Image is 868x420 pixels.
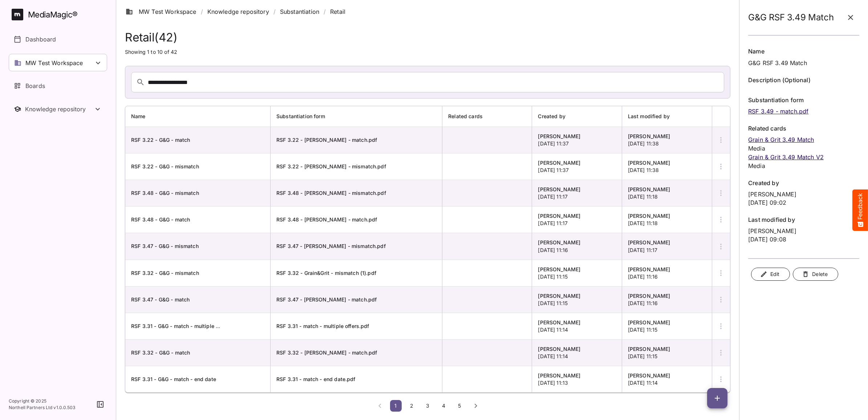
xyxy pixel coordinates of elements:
[748,153,859,161] p: Grain & Grit 3.49 Match V2
[538,372,580,379] span: [PERSON_NAME]
[9,100,107,118] nav: Knowledge repository
[276,296,377,303] span: RSF 3.47 - [PERSON_NAME] - match.pdf
[406,400,418,412] button: Page 2
[628,133,670,139] span: [PERSON_NAME]
[622,340,712,366] td: [DATE] 11:15
[9,398,76,404] p: Copyright © 2025
[324,7,326,16] span: /
[748,216,859,244] div: [PERSON_NAME] [DATE] 09:08
[422,400,434,412] button: Page 3
[748,47,859,56] label: Name
[538,160,580,166] span: [PERSON_NAME]
[532,366,622,392] td: [DATE] 11:13
[628,160,670,166] span: [PERSON_NAME]
[538,239,580,245] span: [PERSON_NAME]
[25,59,83,67] p: MW Test Workspace
[131,376,216,382] span: RSF 3.31 - G&G - match - end date
[622,233,712,260] td: [DATE] 11:17
[748,161,859,170] p: Media
[25,35,56,44] p: Dashboard
[131,349,190,356] span: RSF 3.32 - G&G - match
[131,296,190,303] span: RSF 3.47 - G&G - match
[622,127,712,153] td: [DATE] 11:38
[392,403,399,409] span: 1
[622,287,712,313] td: [DATE] 11:16
[622,153,712,180] td: [DATE] 11:38
[532,127,622,153] td: [DATE] 11:37
[538,346,580,352] span: [PERSON_NAME]
[276,349,377,356] span: RSF 3.32 - [PERSON_NAME] - match.pdf
[131,243,199,249] span: RSF 3.47 - G&G - mismatch
[207,7,269,16] a: Knowledge repository
[131,323,230,329] span: RSF 3.31 - G&G - match - multiple offers
[532,207,622,233] td: [DATE] 11:17
[9,404,76,411] p: Northell Partners Ltd v 1.0.0.503
[470,400,482,412] button: Next page
[628,239,670,245] span: [PERSON_NAME]
[622,260,712,287] td: [DATE] 11:16
[440,403,447,409] span: 4
[28,9,78,21] div: MediaMagic ®
[532,340,622,366] td: [DATE] 11:14
[276,243,386,249] span: RSF 3.47 - [PERSON_NAME] - mismatch.pdf
[125,31,730,44] h1: Retail ( 42 )
[803,270,828,279] span: Delete
[532,233,622,260] td: [DATE] 11:16
[628,372,670,379] span: [PERSON_NAME]
[532,180,622,207] td: [DATE] 11:17
[276,323,369,329] span: RSF 3.31 - match - multiple offers.pdf
[538,266,580,272] span: [PERSON_NAME]
[276,376,356,382] span: RSF 3.31 - match - end date.pdf
[131,190,199,196] span: RSF 3.48 - G&G - mismatch
[748,144,859,153] p: Media
[131,163,199,169] span: RSF 3.22 - G&G - mismatch
[628,319,670,325] span: [PERSON_NAME]
[762,270,779,279] span: Edit
[454,400,466,412] button: Page 5
[12,9,107,20] a: MediaMagic®
[748,96,859,104] label: Substantiation form
[532,153,622,180] td: [DATE] 11:37
[628,112,679,121] span: Last modified by
[276,216,377,223] span: RSF 3.48 - [PERSON_NAME] - match.pdf
[408,403,415,409] span: 2
[131,270,199,276] span: RSF 3.32 - G&G - mismatch
[424,403,431,409] span: 3
[628,186,670,192] span: [PERSON_NAME]
[628,293,670,299] span: [PERSON_NAME]
[748,179,859,187] label: Created by
[538,293,580,299] span: [PERSON_NAME]
[748,135,859,144] p: Grain & Grit 3.49 Match
[538,319,580,325] span: [PERSON_NAME]
[273,7,276,16] span: /
[622,366,712,392] td: [DATE] 11:14
[276,270,376,276] span: RSF 3.32 - Grain&Grit - mismatch (1).pdf
[751,268,790,281] button: Edit
[793,268,838,281] button: Delete
[748,12,833,23] h2: G&G RSF 3.49 Match
[852,189,868,231] button: Feedback
[131,137,190,143] span: RSF 3.22 - G&G - match
[9,77,107,95] a: Boards
[532,313,622,340] td: [DATE] 11:14
[538,133,580,139] span: [PERSON_NAME]
[131,216,190,223] span: RSF 3.48 - G&G - match
[280,7,319,16] a: Substantiation
[271,106,442,127] th: Substantiation form
[748,76,859,84] label: Description (Optional)
[25,105,93,113] div: Knowledge repository
[126,7,196,16] a: MW Test Workspace
[532,287,622,313] td: [DATE] 11:15
[276,190,386,196] span: RSF 3.48 - [PERSON_NAME] - mismatch.pdf
[276,137,377,143] span: RSF 3.22 - [PERSON_NAME] - match.pdf
[538,213,580,219] span: [PERSON_NAME]
[25,81,45,90] p: Boards
[748,216,859,224] label: Last modified by
[748,179,859,207] div: [PERSON_NAME] [DATE] 09:02
[438,400,450,412] button: Page 4
[748,124,859,133] label: Related cards
[748,59,807,67] p: G&G RSF 3.49 Match
[622,180,712,207] td: [DATE] 11:18
[9,31,107,48] a: Dashboard
[532,260,622,287] td: [DATE] 11:15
